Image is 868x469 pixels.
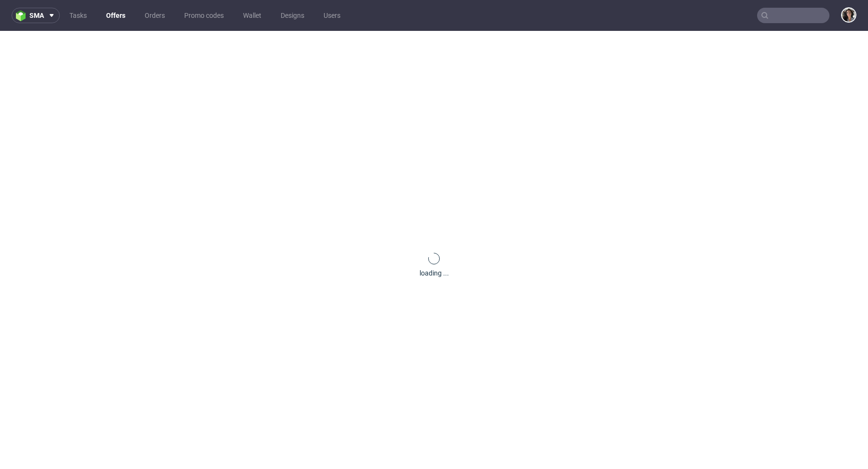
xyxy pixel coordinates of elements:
[237,8,267,23] a: Wallet
[12,8,60,23] button: sma
[100,8,131,23] a: Offers
[275,8,310,23] a: Designs
[420,268,449,278] div: loading ...
[842,8,855,22] img: Moreno Martinez Cristina
[178,8,230,23] a: Promo codes
[29,12,44,19] span: sma
[64,8,93,23] a: Tasks
[139,8,171,23] a: Orders
[16,10,29,21] img: logo
[318,8,346,23] a: Users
